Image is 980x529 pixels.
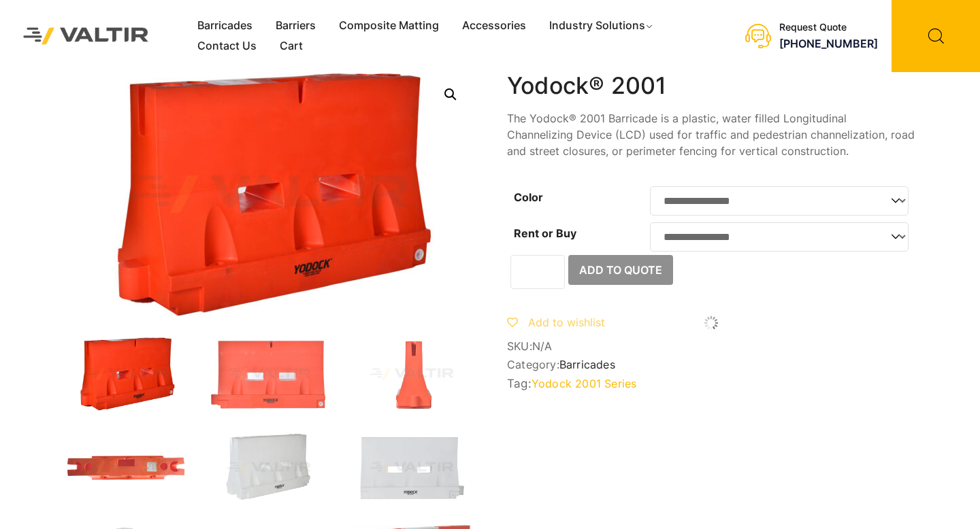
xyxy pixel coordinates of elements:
[451,16,538,36] a: Accessories
[186,16,264,36] a: Barricades
[507,72,915,100] h1: Yodock® 2001
[568,255,673,285] button: Add to Quote
[65,431,187,505] img: 2001_Org_Top.jpg
[559,358,615,371] a: Barricades
[350,431,473,505] img: 2001_Nat_Front.jpg
[532,377,637,390] a: Yodock 2001 Series
[532,339,553,353] span: N/A
[538,16,666,36] a: Industry Solutions
[507,110,915,159] p: The Yodock® 2001 Barricade is a plastic, water filled Longitudinal Channelizing Device (LCD) used...
[779,22,878,33] div: Request Quote
[268,36,314,56] a: Cart
[208,337,330,411] img: 2001_Org_Front.jpg
[514,226,576,240] label: Rent or Buy
[350,337,473,411] img: 2001_Org_Side.jpg
[507,358,915,371] span: Category:
[186,36,268,56] a: Contact Us
[510,255,565,289] input: Product quantity
[507,377,915,390] span: Tag:
[208,431,330,505] img: 2001_Nat_3Q-1.jpg
[779,37,878,50] a: [PHONE_NUMBER]
[10,14,162,57] img: Valtir Rentals
[514,190,543,204] label: Color
[65,337,187,411] img: 2001_Org_3Q-1.jpg
[327,16,451,36] a: Composite Matting
[264,16,327,36] a: Barriers
[507,340,915,353] span: SKU:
